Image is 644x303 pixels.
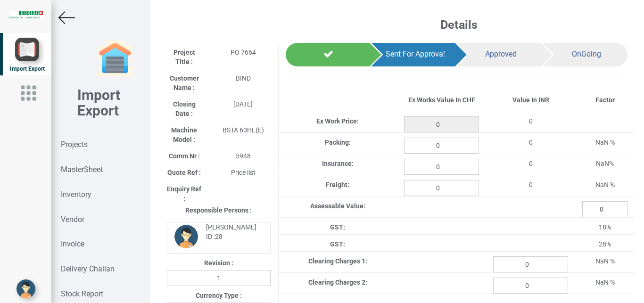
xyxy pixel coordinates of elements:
label: Quote Ref : [167,168,201,177]
span: [DATE] [233,100,253,108]
span: BSTA 60HL(E) [223,126,264,134]
span: 0 [529,160,533,167]
span: Sent For Approval [386,49,445,58]
span: NaN % [595,139,615,146]
strong: Inventory [61,190,91,199]
span: Import Export [10,66,45,72]
img: DP [174,225,198,248]
label: Ex Work Price: [316,116,359,126]
span: NaN % [595,278,615,286]
strong: Vendor [61,215,84,224]
label: Responsible Persons : [185,205,252,215]
span: Price list [231,169,256,176]
span: 18% [599,223,611,231]
span: 0 [529,117,533,125]
label: Currency Type : [196,291,242,300]
span: PO 7664 [231,49,256,56]
b: Import Export [77,87,120,119]
strong: 28 [215,233,223,240]
label: Ex Works Value In CHF [408,95,475,105]
span: 0 [529,139,533,146]
span: BIND [236,74,251,82]
label: Project Title : [167,48,202,66]
label: GST: [330,222,345,232]
label: Comm Nr : [169,151,200,161]
span: Approved [485,49,517,58]
label: Enquiry Ref : [167,184,202,203]
label: Customer Name : [167,74,202,92]
span: 0 [529,181,533,188]
span: 28% [599,240,611,248]
strong: Projects [61,140,88,149]
span: NaN % [595,181,615,188]
label: Assessable Value: [310,201,365,211]
label: Freight: [326,180,349,189]
label: Factor [595,95,615,105]
span: NaN % [595,257,615,265]
label: Packing: [325,138,351,147]
label: Closing Date : [167,99,202,118]
strong: Invoice [61,239,84,248]
strong: Delivery Challan [61,264,115,273]
label: GST: [330,239,345,249]
label: Value In INR [512,95,549,105]
label: Clearing Charges 1: [308,256,367,266]
strong: MasterSheet [61,165,103,174]
input: Revision [167,270,271,286]
span: OnGoing [572,49,601,58]
strong: Stock Report [61,289,103,298]
span: 5948 [236,152,251,160]
label: Insurance: [322,159,354,168]
label: Revision : [204,258,233,268]
label: Clearing Charges 2: [308,278,367,287]
div: [PERSON_NAME] ID : [199,222,263,241]
label: Machine Model : [167,125,202,144]
b: Details [440,18,478,32]
img: garage-closed.png [96,40,134,78]
span: NaN% [596,160,614,167]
